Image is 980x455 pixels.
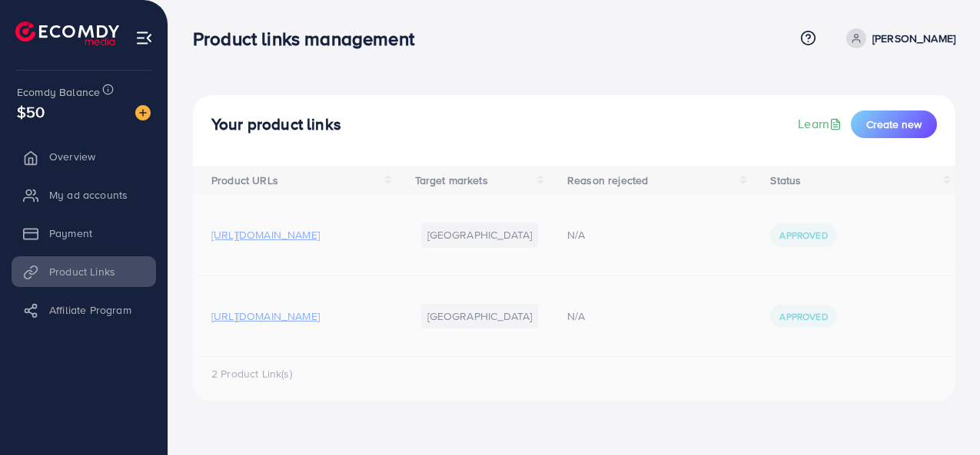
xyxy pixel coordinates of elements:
a: Learn [798,115,845,133]
span: Ecomdy Balance [17,84,100,100]
span: Create new [866,117,922,132]
h3: Product links management [193,28,427,50]
img: menu [135,29,153,47]
span: $50 [17,101,45,123]
h4: Your product links [211,115,341,134]
img: image [135,105,151,120]
img: logo [15,21,119,45]
p: [PERSON_NAME] [872,29,955,48]
button: Create new [851,110,937,138]
a: [PERSON_NAME] [840,28,955,48]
